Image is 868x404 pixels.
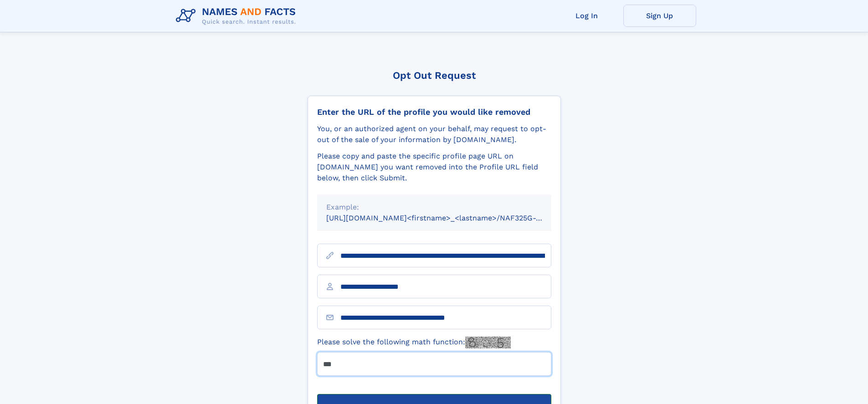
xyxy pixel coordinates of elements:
[326,202,542,213] div: Example:
[326,214,569,222] small: [URL][DOMAIN_NAME]<firstname>_<lastname>/NAF325G-xxxxxxxx
[623,5,696,27] a: Sign Up
[317,107,551,117] div: Enter the URL of the profile you would like removed
[308,70,561,81] div: Opt Out Request
[317,123,551,145] div: You, or an authorized agent on your behalf, may request to opt-out of the sale of your informatio...
[550,5,623,27] a: Log In
[317,337,511,348] label: Please solve the following math function:
[172,4,303,28] img: Logo Names and Facts
[317,151,551,184] div: Please copy and paste the specific profile page URL on [DOMAIN_NAME] you want removed into the Pr...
